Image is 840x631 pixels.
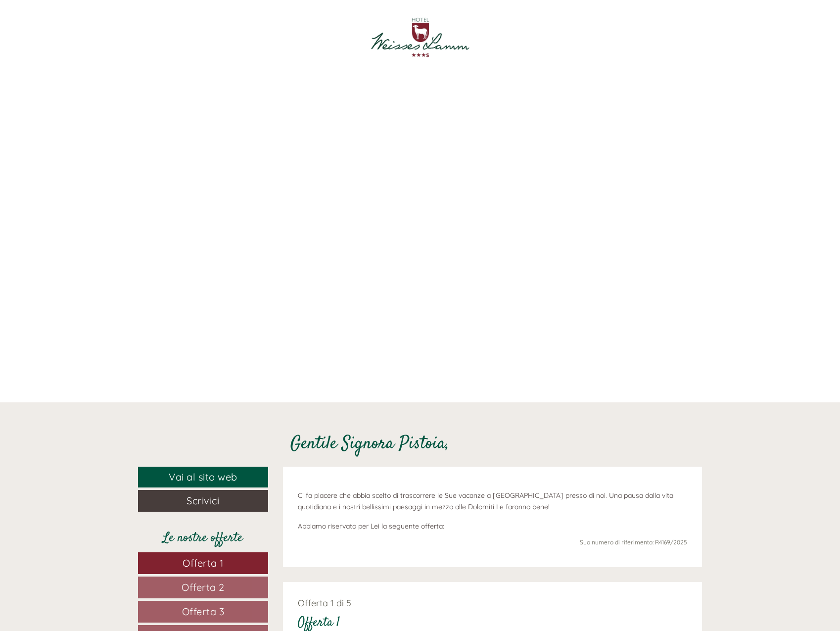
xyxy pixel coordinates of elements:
[138,467,268,488] a: Vai al sito web
[138,490,268,512] a: Scrivici
[298,522,444,531] span: Abbiamo riservato per Lei la seguente offerta:
[298,491,673,511] span: Ci fa piacere che abbia scelto di trascorrere le Sue vacanze a [GEOGRAPHIC_DATA] presso di noi. U...
[580,538,687,546] span: Suo numero di riferimento: R4169/2025
[138,529,268,547] div: Le nostre offerte
[182,605,225,618] span: Offerta 3
[182,581,225,593] span: Offerta 2
[183,557,224,569] span: Offerta 1
[290,435,449,454] h1: Gentile Signora Pistoia,
[298,597,351,609] span: Offerta 1 di 5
